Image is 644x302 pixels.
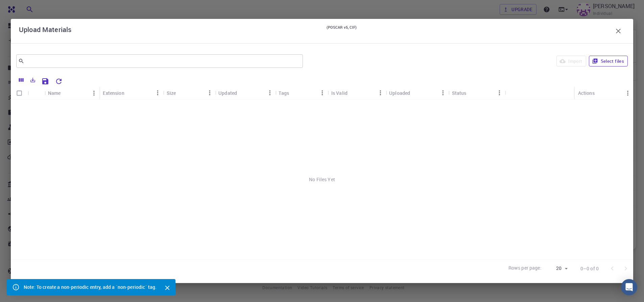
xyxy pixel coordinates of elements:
button: Menu [438,87,449,98]
button: Menu [264,87,275,98]
button: Menu [89,88,99,99]
div: Tags [279,86,289,100]
div: No Files Yet [11,100,633,259]
button: Export [27,75,39,85]
div: Tags [275,86,328,100]
div: Is Valid [328,86,386,100]
div: Icon [28,86,45,100]
div: Uploaded [389,86,410,100]
button: Menu [622,88,633,99]
div: Actions [575,86,633,100]
div: Updated [215,86,275,100]
button: Close [162,282,173,293]
div: Extension [103,86,124,100]
div: Status [452,86,467,100]
button: Menu [204,87,215,98]
div: Uploaded [386,86,448,100]
div: Status [449,86,505,100]
button: Reset Explorer Settings [52,75,66,88]
div: Actions [578,86,595,100]
button: Menu [152,87,163,98]
div: Open Intercom Messenger [621,279,637,295]
p: Rows per page: [508,265,542,272]
small: (POSCAR v5, CIF) [327,24,357,38]
div: Upload Materials [19,24,625,38]
button: Menu [375,87,386,98]
div: Name [45,86,99,100]
span: Support [14,5,38,11]
div: Extension [99,86,163,100]
div: Size [167,86,176,100]
div: Is Valid [331,86,348,100]
button: Select files [589,56,628,66]
div: Name [48,86,61,100]
div: Updated [218,86,237,100]
button: Menu [317,87,328,98]
button: Menu [494,87,505,98]
button: Sort [124,87,135,98]
div: 20 [544,264,570,273]
div: Note: To create a non-periodic entry, add a `non-periodic` tag. [24,281,157,293]
button: Columns [16,75,27,85]
button: Sort [237,87,248,98]
button: Sort [176,87,187,98]
button: Save Explorer Settings [39,75,52,88]
p: 0–0 of 0 [580,265,599,272]
div: Size [163,86,215,100]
